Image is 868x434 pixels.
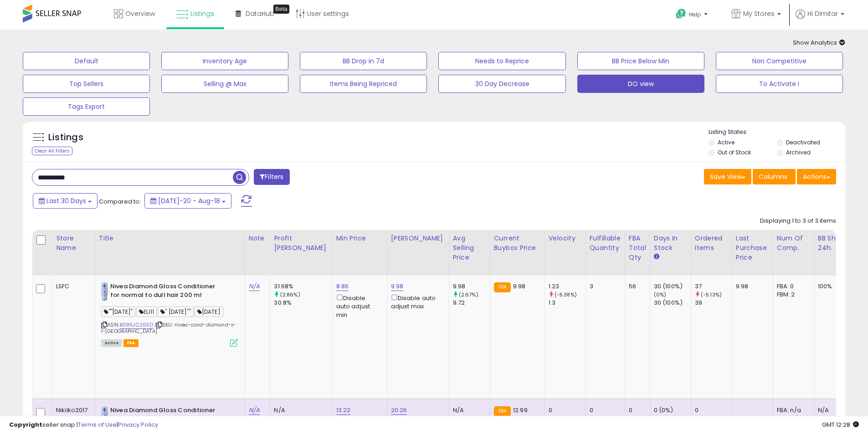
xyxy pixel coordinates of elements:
button: Non Competitive [716,52,843,70]
div: [PERSON_NAME] [391,234,445,243]
label: Active [718,138,734,146]
span: [DATE] [195,306,223,317]
div: Avg Selling Price [453,234,486,262]
a: 13.22 [336,406,351,415]
div: Last Purchase Price [736,234,769,262]
span: " [DATE]"" [158,306,194,317]
div: Clear All Filters [32,147,72,155]
a: 20.26 [391,406,407,415]
label: Out of Stock [718,148,751,156]
div: 3 [590,282,618,291]
div: 1.3 [549,299,586,307]
button: Items Being Repriced [300,75,427,93]
span: All listings currently available for purchase on Amazon [101,339,122,347]
button: 30 Day Decrease [438,75,565,93]
h5: Listings [48,131,83,144]
div: Current Buybox Price [494,234,541,253]
div: 0 [590,406,618,414]
div: 9.72 [453,299,490,307]
div: Fulfillable Quantity [590,234,621,253]
div: 30.8% [274,299,332,307]
span: Show Analytics [793,38,845,47]
small: (-5.38%) [555,291,577,298]
small: (0%) [549,415,561,423]
button: Save View [704,169,751,184]
button: Default [23,52,150,70]
small: FBA [494,406,511,416]
span: FBA [123,339,139,347]
a: 8.86 [336,282,349,291]
div: N/A [274,406,325,414]
div: Store Name [56,234,91,253]
div: FBA: 0 [777,282,807,291]
div: Num of Comp. [777,234,810,253]
div: ASIN: [101,282,238,346]
span: My Stores [743,9,775,18]
i: Get Help [675,8,687,20]
a: 9.98 [391,282,404,291]
div: 9.98 [736,282,766,291]
span: 2025-09-18 12:28 GMT [822,420,859,429]
b: Nivea Diamond Gloss Conditioner for normal to dull hair 200 ml [110,406,221,425]
div: Nikilko2017 LTD. [56,406,88,423]
a: N/A [249,406,260,415]
div: 0 [695,406,732,414]
button: Needs to Reprice [438,52,565,70]
div: FBA: n/a [777,406,807,414]
span: Help [689,10,701,18]
strong: Copyright [9,420,42,429]
div: 31.68% [274,282,332,291]
button: Selling @ Max [161,75,288,93]
label: Deactivated [786,138,820,146]
button: Tags Export [23,97,150,116]
span: Overview [125,9,155,18]
span: | SKU: nivea-cond-diamond-x-1-[GEOGRAPHIC_DATA] [101,321,236,335]
img: 31VWtmgr0ZL._SL40_.jpg [101,282,108,301]
small: (0%) [654,415,667,423]
div: Min Price [336,234,383,243]
div: LSFC [56,282,88,291]
div: Displaying 1 to 3 of 3 items [760,217,836,225]
div: Profit [PERSON_NAME] [274,234,328,253]
span: Listings [190,9,214,18]
div: 100% [818,282,848,291]
div: seller snap | | [9,421,158,429]
div: Disable auto adjust max [391,293,442,311]
span: Compared to: [99,197,141,206]
span: DataHub [246,9,274,18]
div: 30 (100%) [654,282,691,291]
button: [DATE]-20 - Aug-18 [144,193,231,209]
div: 30 (100%) [654,299,691,307]
p: Listing States: [709,128,845,137]
small: Days In Stock. [654,253,659,261]
label: Archived [786,148,811,156]
div: 37 [695,282,732,291]
div: 0 [629,406,643,414]
button: Top Sellers [23,75,150,93]
a: Terms of Use [78,420,117,429]
div: 0 (0%) [654,406,691,414]
div: 9.98 [453,282,490,291]
div: Title [99,234,241,243]
span: Columns [759,172,787,181]
div: BB Share 24h. [818,234,851,253]
div: FBM: n/a [777,415,807,423]
div: 56 [629,282,643,291]
small: (2.86%) [280,291,300,298]
span: Last 30 Days [46,196,86,205]
a: Privacy Policy [118,420,158,429]
span: [DATE]-20 - Aug-18 [158,196,220,205]
small: FBA [494,282,511,292]
span: ""[DATE]" [101,306,136,317]
button: Filters [254,169,289,185]
small: (0%) [654,291,667,298]
button: Actions [797,169,836,184]
span: Hi Dimitar [807,9,838,18]
a: B085JC265D [120,321,154,329]
button: BB Drop in 7d [300,52,427,70]
button: Columns [753,169,796,184]
div: Ordered Items [695,234,728,253]
div: 39 [695,299,732,307]
div: FBA Total Qty [629,234,646,262]
div: Days In Stock [654,234,687,253]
